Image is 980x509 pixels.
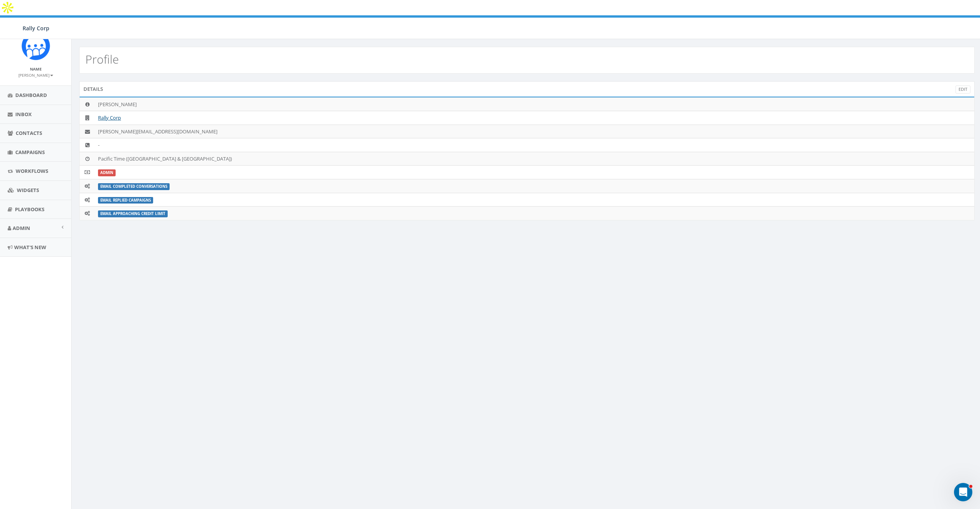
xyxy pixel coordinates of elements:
[98,183,170,190] label: Email Completed Conversations
[14,244,46,251] span: What's New
[18,72,53,78] small: [PERSON_NAME]
[95,97,974,111] td: [PERSON_NAME]
[98,197,153,204] label: Email Replied Campaigns
[30,66,42,72] small: Name
[23,25,49,32] span: Rally Corp
[16,167,48,174] span: Workflows
[95,152,974,166] td: Pacific Time ([GEOGRAPHIC_DATA] & [GEOGRAPHIC_DATA])
[85,53,119,66] h2: Profile
[95,125,974,138] td: [PERSON_NAME][EMAIL_ADDRESS][DOMAIN_NAME]
[17,187,39,194] span: Widgets
[98,210,168,217] label: Email Approaching Credit Limit
[15,206,44,213] span: Playbooks
[15,149,45,156] span: Campaigns
[95,138,974,152] td: -
[13,225,30,232] span: Admin
[15,111,32,118] span: Inbox
[18,71,53,78] a: [PERSON_NAME]
[98,114,121,121] a: Rally Corp
[16,130,42,136] span: Contacts
[15,92,47,99] span: Dashboard
[954,483,972,501] iframe: Intercom live chat
[79,81,975,97] div: Details
[98,169,116,176] label: ADMIN
[955,85,970,94] a: Edit
[21,31,50,60] img: Icon_1.png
